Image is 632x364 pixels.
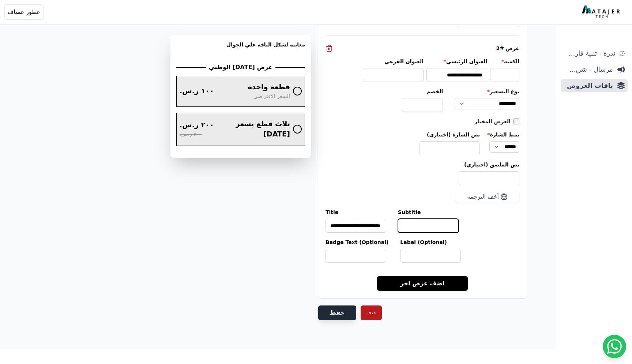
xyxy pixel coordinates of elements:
label: الكمية [490,58,519,65]
span: ٣٠٠ ر.س. [180,131,202,139]
div: عرض #2 [326,45,519,52]
span: باقات العروض [564,80,613,91]
button: عطور عساف [4,4,44,20]
label: Subtitle [398,209,459,216]
label: العنوان الفرعي [363,58,424,65]
label: نمط الشارة [487,131,519,138]
span: عطور عساف [8,8,40,16]
button: حفظ [318,305,356,320]
img: MatajerTech Logo [582,5,622,19]
span: ١٠٠ ر.س. [180,86,214,97]
label: نوع التسعير [455,88,519,95]
h2: عرض [DATE] الوطني [209,63,272,72]
label: Label (Optional) [400,239,461,246]
span: ندرة - تنبية قارب علي النفاذ [564,48,615,59]
span: قطعة واحدة [248,82,290,93]
span: ٢٠٠ ر.س. [180,120,214,131]
h3: معاينة لشكل الباقه علي الجوال [176,41,305,57]
span: مرسال - شريط دعاية [564,64,613,75]
label: الخصم [402,88,443,95]
button: أخف الترجمة [455,191,519,203]
button: حذف [361,305,382,320]
label: العنوان الرئيسي [426,58,487,65]
label: نص الملصق (اختياري) [326,161,519,168]
span: ثلاث قطع بسعر [DATE] [220,119,290,140]
label: Title [326,209,386,216]
a: اضف عرض اخر [377,276,468,291]
span: السعر الافتراضي [253,93,290,101]
label: نص الشارة (اختياري) [419,131,480,138]
label: العرض المختار [474,118,513,125]
span: أخف الترجمة [467,192,499,201]
label: Badge Text (Optional) [326,239,388,246]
